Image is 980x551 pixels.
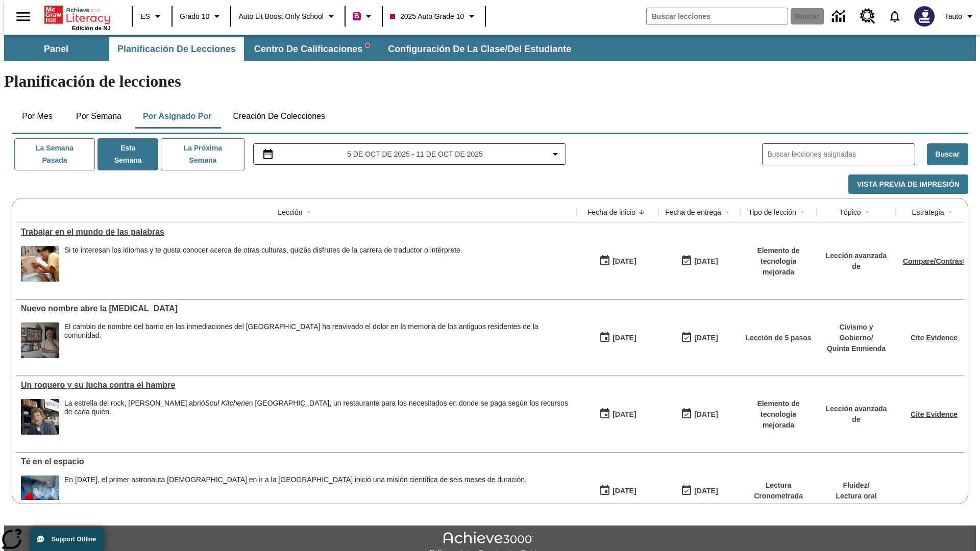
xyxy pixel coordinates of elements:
a: Portada [44,5,111,25]
img: Un astronauta, el primero del Reino Unido que viaja a la Estación Espacial Internacional, saluda ... [21,475,59,511]
button: 10/12/25: Último día en que podrá accederse la lección [677,481,721,500]
p: Lectura Cronometrada [745,480,812,502]
span: Panel [44,43,68,55]
svg: Collapse Date Range Filter [549,148,561,160]
button: Sort [796,206,808,218]
span: B [354,10,359,22]
p: Civismo y Gobierno / [822,322,891,343]
button: Sort [721,206,733,218]
button: Sort [861,206,873,218]
p: Lección avanzada de [822,404,891,425]
button: La próxima semana [161,138,244,170]
a: Compare/Contrast [903,257,965,265]
button: Vista previa de impresión [848,174,968,194]
button: Planificación de lecciones [109,37,244,61]
span: Centro de calificaciones [254,43,370,55]
div: La estrella del rock, [PERSON_NAME] abrió en [GEOGRAPHIC_DATA], un restaurante para los necesitad... [64,399,572,416]
a: Centro de recursos, Se abrirá en una pestaña nueva. [854,3,881,30]
span: ES [140,11,150,22]
button: Support Offline [31,528,104,551]
div: [DATE] [612,332,636,344]
button: Sort [303,206,315,218]
div: Fecha de inicio [587,207,635,217]
span: 5 de oct de 2025 - 11 de oct de 2025 [347,149,483,160]
button: La semana pasada [14,138,95,170]
a: Té en el espacio, Lecciones [21,457,572,466]
button: 10/08/25: Último día en que podrá accederse la lección [677,405,721,424]
a: Notificaciones [881,3,908,30]
img: Un intérprete sostiene un documento para un paciente en un hospital. Los intérpretes ayudan a las... [21,246,59,282]
p: Lección de 5 pasos [745,333,811,343]
div: [DATE] [694,408,718,421]
p: Elemento de tecnología mejorada [745,245,812,278]
div: El cambio de nombre del barrio en las inmediaciones del [GEOGRAPHIC_DATA] ha reavivado el dolor e... [64,322,572,340]
h1: Planificación de lecciones [4,72,976,91]
span: Configuración de la clase/del estudiante [388,43,571,55]
span: Grado 10 [180,11,209,22]
button: 10/07/25: Primer día en que estuvo disponible la lección [596,328,640,347]
img: Un hombre en un restaurante con jarras y platos al fondo y un cartel que dice Soul Kitchen. La es... [21,399,59,435]
div: En diciembre de 2015, el primer astronauta británico en ir a la Estación Espacial Internacional i... [64,475,527,511]
p: Quinta Enmienda [822,343,891,354]
button: 10/07/25: Primer día en que estuvo disponible la lección [596,252,640,271]
input: Buscar campo [647,8,788,24]
p: Fluidez / [836,480,876,491]
button: 10/07/25: Último día en que podrá accederse la lección [677,252,721,271]
div: La estrella del rock, Jon Bon Jovi abrió Soul Kitchen en Nueva Jersey, un restaurante para los ne... [64,399,572,435]
button: Creación de colecciones [225,104,333,129]
span: Auto Lit Boost only School [238,11,324,22]
div: Si te interesan los idiomas y te gusta conocer acerca de otras culturas, quizás disfrutes de la c... [64,246,462,255]
a: Cite Evidence [911,410,958,418]
svg: writing assistant alert [365,43,370,47]
button: 10/13/25: Último día en que podrá accederse la lección [677,328,721,347]
button: Abrir el menú lateral [8,2,38,32]
span: Si te interesan los idiomas y te gusta conocer acerca de otras culturas, quizás disfrutes de la c... [64,246,462,282]
button: Por semana [68,104,130,129]
button: 10/06/25: Primer día en que estuvo disponible la lección [596,481,640,500]
span: Edición de NJ [72,25,111,31]
button: Panel [5,37,107,61]
div: Subbarra de navegación [4,35,976,61]
div: [DATE] [612,408,636,421]
span: 2025 Auto Grade 10 [390,11,464,22]
div: Un roquero y su lucha contra el hambre [21,381,572,390]
a: Un roquero y su lucha contra el hambre , Lecciones [21,381,572,390]
div: Fecha de entrega [665,207,721,217]
p: Lectura oral [836,491,876,502]
a: Trabajar en el mundo de las palabras, Lecciones [21,228,572,237]
button: Buscar [927,143,968,165]
a: Cite Evidence [911,334,958,342]
div: Trabajar en el mundo de las palabras [21,228,572,237]
p: Elemento de tecnología mejorada [745,398,812,431]
span: Tauto [945,11,962,22]
div: Portada [44,4,111,31]
div: Lección [278,207,302,217]
button: Por asignado por [135,104,220,129]
button: Escuela: Auto Lit Boost only School, Seleccione su escuela [234,7,341,26]
div: [DATE] [694,332,718,344]
button: Escoja un nuevo avatar [908,3,941,30]
button: Por mes [12,104,63,129]
p: Lección avanzada de [822,251,891,272]
button: Grado: Grado 10, Elige un grado [176,7,227,26]
div: Tópico [839,207,861,217]
div: Nuevo nombre abre la llaga [21,304,572,313]
span: Planificación de lecciones [117,43,236,55]
a: Centro de información [826,3,854,31]
span: Support Offline [52,536,96,543]
a: Nuevo nombre abre la llaga, Lecciones [21,304,572,313]
button: Configuración de la clase/del estudiante [380,37,579,61]
button: Sort [944,206,957,218]
button: 10/06/25: Primer día en que estuvo disponible la lección [596,405,640,424]
div: Té en el espacio [21,457,572,466]
button: Sort [635,206,648,218]
img: Avatar [914,6,935,27]
button: Esta semana [97,138,158,170]
button: Seleccione el intervalo de fechas opción del menú [258,148,562,160]
div: El cambio de nombre del barrio en las inmediaciones del estadio de los Dodgers ha reavivado el do... [64,322,572,358]
input: Buscar lecciones asignadas [768,147,915,162]
div: En [DATE], el primer astronauta [DEMOGRAPHIC_DATA] en ir a la [GEOGRAPHIC_DATA] inició una misión... [64,475,527,484]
